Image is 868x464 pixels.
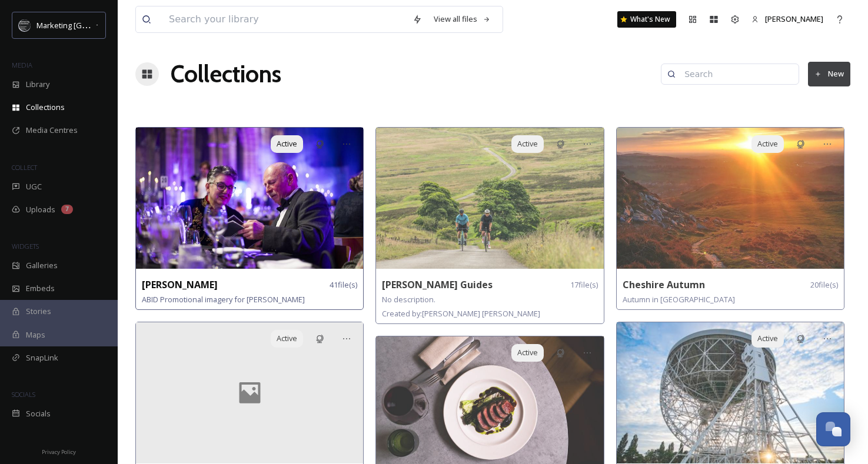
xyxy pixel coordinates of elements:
[26,181,42,192] span: UGC
[12,163,37,172] span: COLLECT
[428,8,497,31] a: View all files
[12,242,39,251] span: WIDGETS
[26,260,58,271] span: Galleries
[277,333,297,344] span: Active
[12,390,35,399] span: SOCIALS
[12,61,32,69] span: MEDIA
[163,6,407,32] input: Search your library
[757,138,778,149] span: Active
[517,347,538,358] span: Active
[142,278,218,291] strong: [PERSON_NAME]
[26,125,78,136] span: Media Centres
[142,294,305,305] span: ABID Promotional imagery for [PERSON_NAME]
[26,102,65,113] span: Collections
[679,62,793,86] input: Search
[517,138,538,149] span: Active
[61,205,73,214] div: 7
[26,408,51,419] span: Socials
[617,322,844,463] img: Jodrell.jpg
[26,306,51,317] span: Stories
[757,333,778,344] span: Active
[570,279,598,291] span: 17 file(s)
[376,128,603,269] img: MC240716-KatHannon_CatFiddle_013.jpg
[26,79,49,90] span: Library
[623,278,705,291] strong: Cheshire Autumn
[382,308,540,319] span: Created by: [PERSON_NAME] [PERSON_NAME]
[171,56,281,92] a: Collections
[26,329,45,341] span: Maps
[746,8,829,31] a: [PERSON_NAME]
[136,128,363,269] img: Press%2520005.JPG
[26,352,58,363] span: SnapLink
[26,283,55,294] span: Embeds
[810,279,838,291] span: 20 file(s)
[42,448,76,456] span: Privacy Policy
[617,128,844,269] img: nicola_fitness-18002268562484068-01.jpg
[623,294,735,305] span: Autumn in [GEOGRAPHIC_DATA]
[330,279,357,291] span: 41 file(s)
[808,62,850,86] button: New
[382,294,435,305] span: No description.
[382,278,493,291] strong: [PERSON_NAME] Guides
[617,11,676,28] a: What's New
[277,138,297,149] span: Active
[765,14,823,24] span: [PERSON_NAME]
[19,19,31,31] img: MC-Logo-01.svg
[26,204,55,215] span: Uploads
[36,19,148,31] span: Marketing [GEOGRAPHIC_DATA]
[816,412,850,446] button: Open Chat
[42,444,76,458] a: Privacy Policy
